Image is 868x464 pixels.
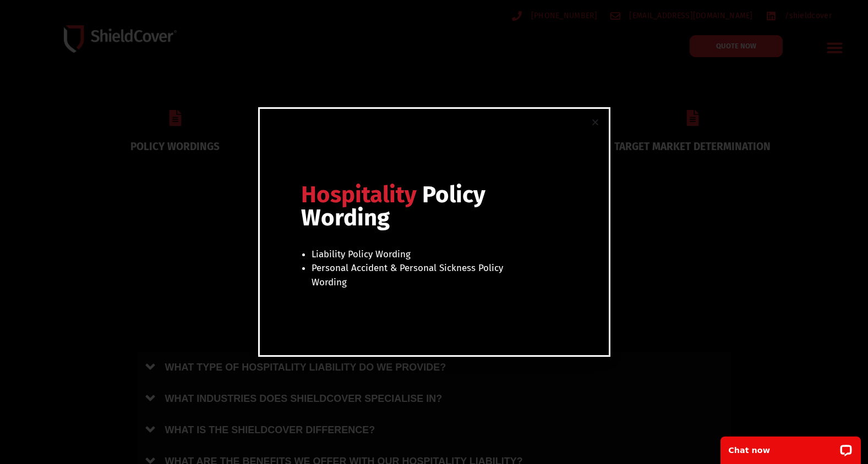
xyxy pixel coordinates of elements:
iframe: LiveChat chat widget [713,429,868,464]
a: Liability Policy Wording [312,248,411,260]
a: Personal Accident & Personal Sickness Policy Wording [312,262,503,288]
a: Close [591,118,599,126]
span: Policy Wording [301,181,485,231]
span: Hospitality [301,181,417,208]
